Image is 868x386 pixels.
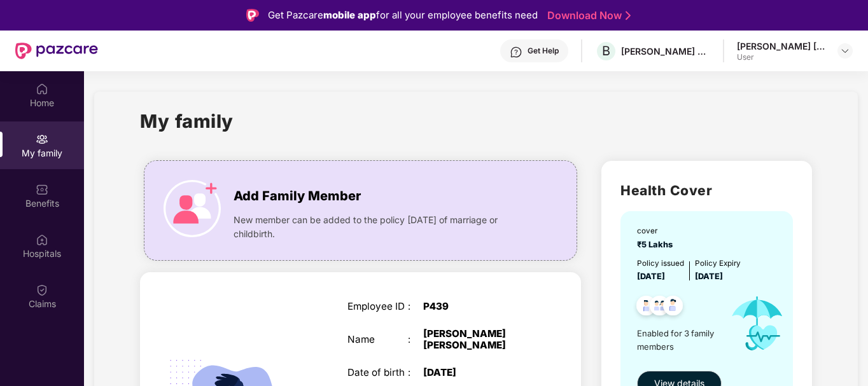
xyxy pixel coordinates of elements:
img: svg+xml;base64,PHN2ZyB3aWR0aD0iMjAiIGhlaWdodD0iMjAiIHZpZXdCb3g9IjAgMCAyMCAyMCIgZmlsbD0ibm9uZSIgeG... [36,133,48,146]
div: Get Pazcare for all your employee benefits need [268,8,538,23]
img: svg+xml;base64,PHN2ZyBpZD0iSG9tZSIgeG1sbnM9Imh0dHA6Ly93d3cudzMub3JnLzIwMDAvc3ZnIiB3aWR0aD0iMjAiIG... [36,83,48,95]
img: Logo [246,9,259,22]
div: Date of birth [347,367,409,378]
div: : [408,301,423,312]
div: : [408,367,423,378]
div: Employee ID [347,301,409,312]
div: Policy Expiry [695,258,741,270]
div: [PERSON_NAME] [PERSON_NAME] [737,40,826,52]
a: Download Now [547,9,627,22]
div: [PERSON_NAME] Hair Dressing Pvt Ltd [621,45,710,57]
img: svg+xml;base64,PHN2ZyBpZD0iSG9zcGl0YWxzIiB4bWxucz0iaHR0cDovL3d3dy53My5vcmcvMjAwMC9zdmciIHdpZHRoPS... [36,233,48,246]
img: svg+xml;base64,PHN2ZyB4bWxucz0iaHR0cDovL3d3dy53My5vcmcvMjAwMC9zdmciIHdpZHRoPSI0OC45MTUiIGhlaWdodD... [644,292,675,323]
div: Get Help [528,46,559,56]
img: Stroke [626,9,631,22]
div: [DATE] [423,367,529,378]
img: New Pazcare Logo [15,43,98,59]
div: User [737,52,826,62]
div: Policy issued [637,258,684,270]
div: [PERSON_NAME] [PERSON_NAME] [423,328,529,351]
img: icon [164,180,221,237]
span: Enabled for 3 family members [637,327,720,353]
span: Add Family Member [234,186,361,206]
div: cover [637,225,676,237]
img: svg+xml;base64,PHN2ZyBpZD0iRHJvcGRvd24tMzJ4MzIiIHhtbG5zPSJodHRwOi8vd3d3LnczLm9yZy8yMDAwL3N2ZyIgd2... [840,46,850,56]
img: icon [720,283,794,364]
img: svg+xml;base64,PHN2ZyB4bWxucz0iaHR0cDovL3d3dy53My5vcmcvMjAwMC9zdmciIHdpZHRoPSI0OC45NDMiIGhlaWdodD... [631,292,662,323]
div: Name [347,334,409,345]
h1: My family [140,107,234,135]
span: ₹5 Lakhs [637,240,676,249]
div: : [408,334,423,345]
span: B [602,43,610,59]
span: [DATE] [637,272,665,281]
img: svg+xml;base64,PHN2ZyB4bWxucz0iaHR0cDovL3d3dy53My5vcmcvMjAwMC9zdmciIHdpZHRoPSI0OC45NDMiIGhlaWdodD... [657,292,689,323]
span: [DATE] [695,272,723,281]
span: New member can be added to the policy [DATE] of marriage or childbirth. [234,213,529,241]
img: svg+xml;base64,PHN2ZyBpZD0iSGVscC0zMngzMiIgeG1sbnM9Imh0dHA6Ly93d3cudzMub3JnLzIwMDAvc3ZnIiB3aWR0aD... [510,46,522,59]
div: P439 [423,301,529,312]
h2: Health Cover [620,180,793,201]
img: svg+xml;base64,PHN2ZyBpZD0iQ2xhaW0iIHhtbG5zPSJodHRwOi8vd3d3LnczLm9yZy8yMDAwL3N2ZyIgd2lkdGg9IjIwIi... [36,284,48,296]
img: svg+xml;base64,PHN2ZyBpZD0iQmVuZWZpdHMiIHhtbG5zPSJodHRwOi8vd3d3LnczLm9yZy8yMDAwL3N2ZyIgd2lkdGg9Ij... [36,183,48,196]
strong: mobile app [323,9,376,21]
